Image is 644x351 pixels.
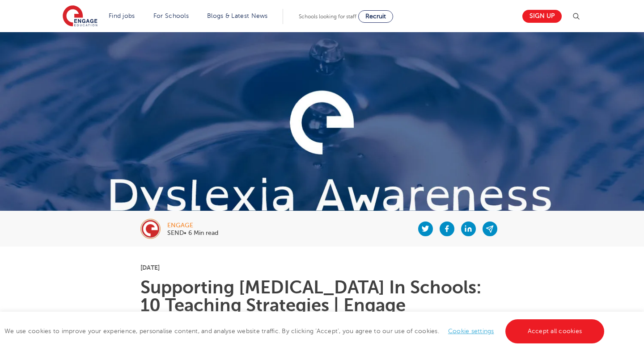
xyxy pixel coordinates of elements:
[299,13,356,20] span: Schools looking for staff
[63,5,97,28] img: Engage Education
[140,279,504,314] h1: Supporting [MEDICAL_DATA] In Schools: 10 Teaching Strategies | Engage
[167,222,218,229] div: engage
[365,13,386,20] span: Recruit
[167,230,218,236] p: SEND• 6 Min read
[109,13,135,19] a: Find jobs
[448,328,494,334] a: Cookie settings
[4,328,606,334] span: We use cookies to improve your experience, personalise content, and analyse website traffic. By c...
[358,10,393,23] a: Recruit
[140,264,504,271] p: [DATE]
[505,319,605,343] a: Accept all cookies
[522,10,562,23] a: Sign up
[207,13,268,19] a: Blogs & Latest News
[153,13,189,19] a: For Schools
